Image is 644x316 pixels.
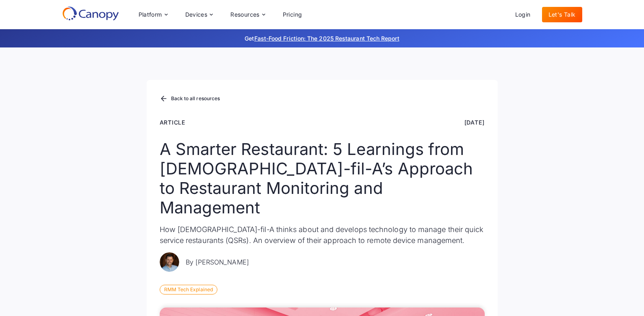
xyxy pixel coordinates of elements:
[254,35,399,42] a: Fast-Food Friction: The 2025 Restaurant Tech Report
[276,7,309,22] a: Pricing
[224,6,271,23] div: Resources
[160,224,485,246] p: How [DEMOGRAPHIC_DATA]-fil-A thinks about and develops technology to manage their quick service r...
[230,12,260,17] div: Resources
[160,285,217,295] div: RMM Tech Explained
[160,94,220,104] a: Back to all resources
[171,96,220,101] div: Back to all resources
[542,7,582,22] a: Let's Talk
[464,118,485,127] div: [DATE]
[179,6,219,23] div: Devices
[160,140,485,217] h1: A Smarter Restaurant: 5 Learnings from [DEMOGRAPHIC_DATA]-fil-A’s Approach to Restaurant Monitori...
[160,118,186,127] div: Article
[123,34,521,43] p: Get
[509,7,537,22] a: Login
[186,257,249,267] p: By [PERSON_NAME]
[132,6,174,23] div: Platform
[139,12,162,17] div: Platform
[185,12,208,17] div: Devices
